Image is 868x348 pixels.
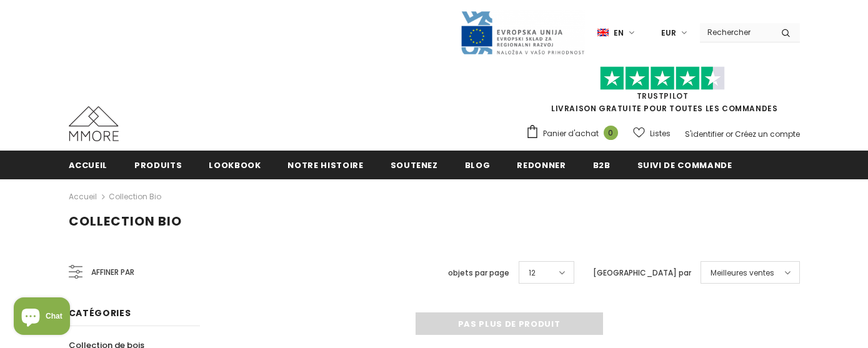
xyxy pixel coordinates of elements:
span: en [614,27,624,39]
span: Notre histoire [287,159,363,171]
a: Créez un compte [735,129,800,139]
a: Accueil [69,189,97,204]
inbox-online-store-chat: Shopify online store chat [10,297,74,338]
span: EUR [661,27,676,39]
span: Affiner par [91,266,134,279]
span: Suivi de commande [637,159,732,171]
span: B2B [593,159,611,171]
a: TrustPilot [637,91,689,101]
span: Blog [465,159,491,171]
img: Cas MMORE [69,106,119,141]
span: 0 [604,126,618,140]
a: Listes [633,122,671,144]
a: Lookbook [209,151,261,179]
img: Javni Razpis [460,10,585,56]
span: LIVRAISON GRATUITE POUR TOUTES LES COMMANDES [526,72,800,114]
a: B2B [593,151,611,179]
a: Blog [465,151,491,179]
img: i-lang-1.png [597,27,609,38]
a: Collection Bio [109,191,161,202]
span: Listes [650,127,671,140]
a: soutenez [391,151,438,179]
a: Javni Razpis [460,27,585,37]
span: Lookbook [209,159,261,171]
label: [GEOGRAPHIC_DATA] par [593,267,691,279]
span: 12 [529,267,536,279]
a: Redonner [517,151,566,179]
span: Panier d'achat [543,127,599,140]
a: Notre histoire [287,151,363,179]
img: Faites confiance aux étoiles pilotes [600,66,725,91]
a: Panier d'achat 0 [526,124,624,143]
a: Produits [134,151,182,179]
label: objets par page [448,267,509,279]
span: Catégories [69,307,131,319]
input: Search Site [700,23,772,41]
span: soutenez [391,159,438,171]
span: Produits [134,159,182,171]
a: Suivi de commande [637,151,732,179]
span: or [726,129,733,139]
a: Accueil [69,151,108,179]
span: Collection Bio [69,212,182,230]
span: Redonner [517,159,566,171]
span: Accueil [69,159,108,171]
span: Meilleures ventes [711,267,774,279]
a: S'identifier [685,129,724,139]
